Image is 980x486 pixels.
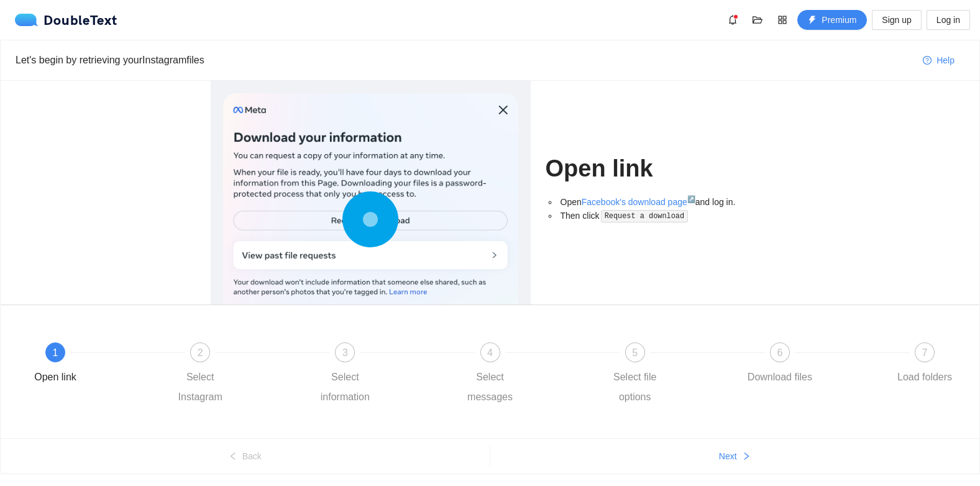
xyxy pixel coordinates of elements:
[601,210,688,222] code: Request a download
[164,367,236,407] div: Select Instagram
[164,342,309,407] div: 2Select Instagram
[923,56,932,66] span: question-circle
[198,347,203,358] span: 2
[454,367,526,407] div: Select messages
[882,13,911,27] span: Sign up
[309,367,381,407] div: Select information
[748,15,767,25] span: folder-open
[15,14,117,26] div: DoubleText
[927,10,970,30] button: Log in
[16,52,913,68] div: Let's begin by retrieving your Instagram files
[599,367,671,407] div: Select file options
[748,367,812,387] div: Download files
[19,342,164,387] div: 1Open link
[889,342,961,387] div: 7Load folders
[1,446,490,466] button: leftBack
[546,154,770,183] h1: Open link
[808,16,817,25] span: thunderbolt
[744,342,889,387] div: 6Download files
[15,14,117,26] a: logoDoubleText
[15,14,44,26] img: logo
[748,10,767,30] button: folder-open
[582,197,695,207] a: Facebook's download page↗
[599,342,744,407] div: 5Select file options
[742,452,751,462] span: right
[897,367,952,387] div: Load folders
[922,347,928,358] span: 7
[772,10,792,30] button: appstore
[454,342,599,407] div: 4Select messages
[558,195,770,209] li: Open and log in.
[719,449,737,463] span: Next
[558,209,770,223] li: Then click
[723,10,743,30] button: bell
[53,347,58,358] span: 1
[487,347,493,358] span: 4
[822,13,856,27] span: Premium
[309,342,454,407] div: 3Select information
[34,367,76,387] div: Open link
[936,53,955,67] span: Help
[936,13,960,27] span: Log in
[687,195,695,203] sup: ↗
[777,347,782,358] span: 6
[913,50,964,70] button: question-circleHelp
[797,10,867,30] button: thunderboltPremium
[632,347,638,358] span: 5
[723,15,742,25] span: bell
[490,446,980,466] button: Nextright
[773,15,792,25] span: appstore
[872,10,921,30] button: Sign up
[342,347,348,358] span: 3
